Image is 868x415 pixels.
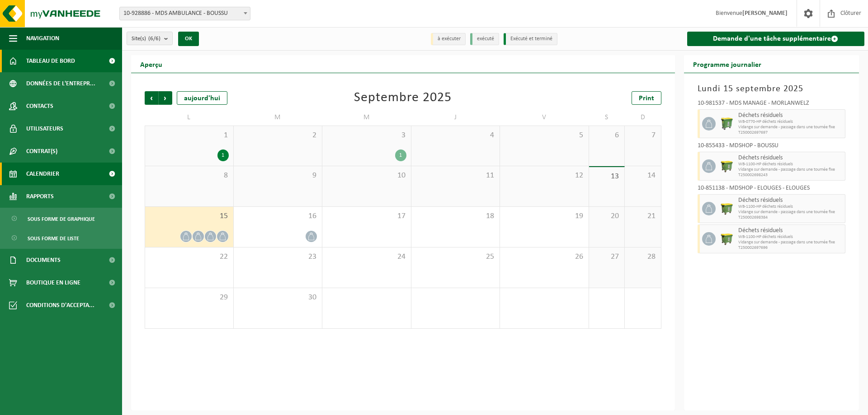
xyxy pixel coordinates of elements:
span: WB-1100-HP déchets résiduels [738,162,843,167]
span: 6 [594,131,620,140]
span: 30 [238,293,318,303]
span: Navigation [26,27,59,50]
div: 1 [395,149,406,161]
td: M [234,109,323,126]
span: WB-1100-HP déchets résiduels [738,204,843,210]
span: 16 [238,211,318,221]
span: Déchets résiduels [738,227,843,234]
span: 9 [238,171,318,181]
span: Déchets résiduels [738,197,843,204]
span: 23 [238,252,318,262]
span: Conditions d'accepta... [26,294,94,317]
count: (6/6) [148,36,160,42]
span: Contrat(s) [26,140,57,163]
img: WB-1100-HPE-GN-50 [720,159,734,173]
h3: Lundi 15 septembre 2025 [698,82,846,96]
span: Déchets résiduels [738,112,843,119]
span: Vidange sur demande - passage dans une tournée fixe [738,240,843,245]
span: Calendrier [26,163,59,185]
span: 10-928886 - MDS AMBULANCE - BOUSSU [119,7,250,20]
span: 8 [150,171,229,181]
span: 2 [238,131,318,140]
div: 1 [217,149,229,161]
span: 28 [629,252,656,262]
span: T250002698384 [738,215,843,220]
img: WB-1100-HPE-GN-50 [720,202,734,215]
span: 7 [629,131,656,140]
span: 26 [505,252,584,262]
span: 22 [150,252,229,262]
button: OK [178,32,199,46]
td: S [589,109,625,126]
img: WB-1100-HPE-GN-50 [720,232,734,246]
span: 17 [327,211,406,221]
a: Sous forme de graphique [2,210,120,227]
strong: [PERSON_NAME] [742,10,788,17]
span: Vidange sur demande - passage dans une tournée fixe [738,125,843,130]
li: Exécuté et terminé [504,33,557,45]
td: L [145,109,234,126]
span: 13 [594,172,620,182]
span: 11 [416,171,495,181]
span: 12 [505,171,584,181]
span: 4 [416,131,495,140]
span: Rapports [26,185,54,208]
div: Septembre 2025 [354,91,452,105]
span: 10 [327,171,406,181]
td: V [500,109,589,126]
span: 10-928886 - MDS AMBULANCE - BOUSSU [120,7,250,20]
span: WB-0770-HP déchets résiduels [738,119,843,125]
span: T250002697696 [738,245,843,251]
td: D [625,109,661,126]
span: Site(s) [132,32,160,46]
span: 29 [150,293,229,303]
span: 24 [327,252,406,262]
span: Documents [26,249,61,271]
button: Site(s)(6/6) [127,32,173,45]
span: 1 [150,131,229,140]
span: 27 [594,252,620,262]
div: aujourd'hui [177,91,227,105]
span: Tableau de bord [26,50,75,72]
span: 18 [416,211,495,221]
span: 14 [629,171,656,181]
td: M [322,109,411,126]
span: 19 [505,211,584,221]
span: Utilisateurs [26,117,63,140]
span: WB-1100-HP déchets résiduels [738,234,843,240]
span: Suivant [159,91,172,105]
span: Sous forme de graphique [28,210,95,228]
span: Vidange sur demande - passage dans une tournée fixe [738,167,843,173]
span: Données de l'entrepr... [26,72,95,95]
span: Précédent [145,91,158,105]
span: Contacts [26,95,53,117]
span: T250002697697 [738,130,843,135]
span: 21 [629,211,656,221]
h2: Programme journalier [684,55,770,73]
span: Déchets résiduels [738,154,843,162]
div: 10-855433 - MDSHOP - BOUSSU [698,143,846,152]
span: 25 [416,252,495,262]
span: Vidange sur demande - passage dans une tournée fixe [738,210,843,215]
li: à exécuter [431,33,466,45]
span: 15 [150,211,229,221]
img: WB-0770-HPE-GN-50 [720,117,734,131]
span: 20 [594,211,620,221]
span: Print [639,95,654,102]
li: exécuté [470,33,499,45]
h2: Aperçu [131,55,171,73]
a: Print [632,91,661,105]
div: 10-851138 - MDSHOP - ELOUGES - ELOUGES [698,185,846,194]
span: Sous forme de liste [28,230,79,247]
span: T250002698243 [738,173,843,178]
div: 10-981537 - MDS MANAGE - MORLANWELZ [698,100,846,109]
td: J [411,109,500,126]
a: Sous forme de liste [2,229,120,247]
a: Demande d'une tâche supplémentaire [687,32,865,46]
span: 3 [327,131,406,140]
span: Boutique en ligne [26,271,80,294]
span: 5 [505,131,584,140]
